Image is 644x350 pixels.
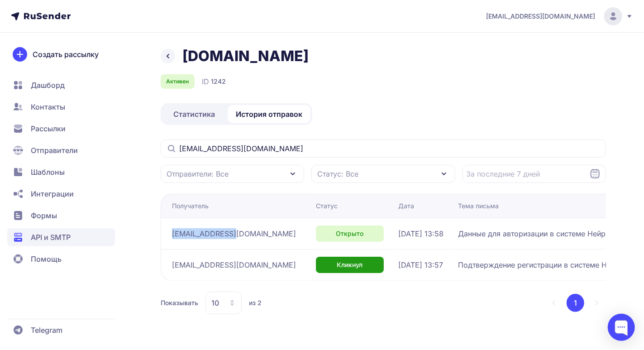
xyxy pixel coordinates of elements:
[31,210,57,221] span: Формы
[249,298,262,307] span: из 2
[173,109,215,120] span: Статистика
[31,254,62,264] span: Помощь
[31,80,65,91] span: Дашборд
[337,260,363,269] span: Кликнул
[172,259,296,270] span: [EMAIL_ADDRESS][DOMAIN_NAME]
[31,167,65,177] span: Шаблоны
[167,78,189,85] span: Активен
[167,168,229,179] span: Отправители: Все
[31,188,74,199] span: Интеграции
[31,325,62,336] span: Telegram
[458,259,642,270] span: Подтверждение регистрации в системе НейроСнаб
[336,229,364,238] span: Открыто
[316,201,338,211] div: Статус
[463,165,606,183] input: Datepicker input
[182,47,309,65] h1: [DOMAIN_NAME]
[172,228,296,239] span: [EMAIL_ADDRESS][DOMAIN_NAME]
[398,228,444,239] span: [DATE] 13:58
[161,298,198,307] span: Показывать
[211,297,219,308] span: 10
[398,201,414,211] div: Дата
[31,232,71,243] span: API и SMTP
[398,259,443,270] span: [DATE] 13:57
[7,321,115,339] a: Telegram
[317,168,358,179] span: Статус: Все
[236,109,302,120] span: История отправок
[161,139,606,158] input: Поиск
[172,201,209,211] div: Получатель
[567,294,584,312] button: 1
[486,12,595,21] span: [EMAIL_ADDRESS][DOMAIN_NAME]
[31,145,78,156] span: Отправители
[162,105,226,123] a: Статистика
[33,49,99,60] span: Создать рассылку
[31,101,65,112] span: Контакты
[202,76,226,87] div: ID
[228,105,310,123] a: История отправок
[211,77,226,86] span: 1242
[458,201,499,211] div: Тема письма
[31,123,66,134] span: Рассылки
